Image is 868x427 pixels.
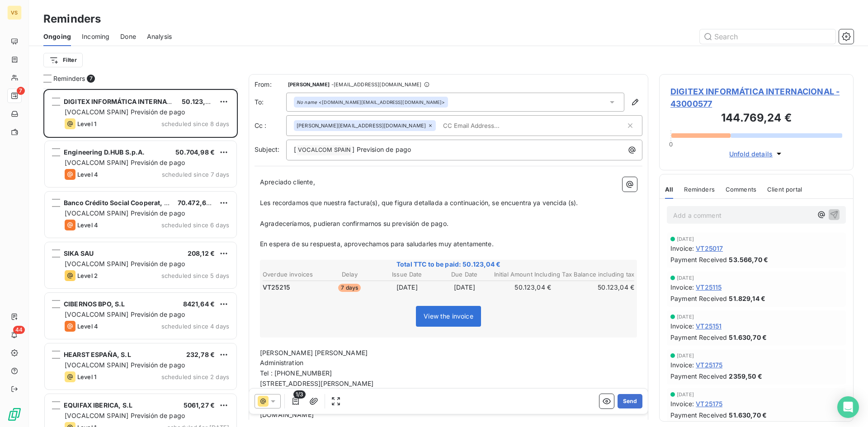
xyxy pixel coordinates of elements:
span: [DATE] [677,236,694,242]
span: Invoice : [670,244,694,253]
span: Level 4 [77,323,98,330]
span: Les recordamos que nuestra factura(s), que figura detallada a continuación, se encuentra ya venci... [260,199,578,206]
span: [VOCALCOM SPAIN] Previsión de pago [65,412,185,419]
span: 7 days [338,284,361,292]
div: grid [43,89,238,427]
span: Invoice : [670,360,694,370]
span: [PERSON_NAME][EMAIL_ADDRESS][DOMAIN_NAME] [297,123,426,128]
span: 5061,27 € [184,401,215,409]
span: Level 4 [77,171,98,178]
span: [VOCALCOM SPAIN] Previsión de pago [65,310,185,318]
button: Unfold details [726,149,786,159]
span: EQUIFAX IBERICA, S.L [64,401,132,409]
span: [VOCALCOM SPAIN] Previsión de pago [65,159,185,166]
span: 53.566,70 € [729,255,768,264]
div: <[DOMAIN_NAME][EMAIL_ADDRESS][DOMAIN_NAME]> [297,99,445,105]
span: scheduled since 8 days [161,120,229,127]
span: scheduled since 4 days [161,323,229,330]
span: Payment Received [670,371,727,381]
span: 51.829,14 € [729,294,765,303]
span: 50.123,04 € [182,98,220,105]
span: Banco Crédito Social Cooperat, S.A [64,199,175,206]
span: VT25151 [696,321,722,331]
span: [VOCALCOM SPAIN] Previsión de pago [65,108,185,116]
span: Client portal [767,186,802,193]
h3: Reminders [43,11,101,27]
label: Cc : [255,121,286,130]
span: 7 [17,87,25,95]
span: HEARST ESPAÑA, S.L [64,351,131,358]
span: Reminders [53,74,85,83]
span: 7 [87,75,95,83]
th: Initial Amount Including Tax [494,270,572,279]
span: 51.630,70 € [729,410,767,420]
span: scheduled since 7 days [162,171,229,178]
span: VT25017 [696,244,723,253]
span: 0 [669,141,673,148]
span: VOCALCOM SPAIN [297,145,352,155]
span: [DATE] [677,353,694,358]
span: 44 [13,326,25,334]
span: VT25175 [696,399,722,408]
span: 208,12 € [188,249,215,257]
span: From: [255,80,286,89]
span: Payment Received [670,294,727,303]
span: [ [294,145,296,153]
span: Level 2 [77,272,98,279]
span: Invoice : [670,399,694,408]
span: Incoming [82,32,109,41]
span: 2359,50 € [729,371,762,381]
span: 232,78 € [186,351,215,358]
span: DIGITEX INFORMÁTICA INTERNACIONAL [64,98,191,105]
span: Tel : [PHONE_NUMBER] [260,369,332,377]
span: Level 1 [77,373,96,380]
th: Issue Date [379,270,435,279]
th: Balance including tax [573,270,635,279]
span: Invoice : [670,282,694,292]
span: En espera de su respuesta, aprovechamos para saludarles muy atentamente. [260,240,494,248]
span: - [EMAIL_ADDRESS][DOMAIN_NAME] [331,82,421,87]
span: Unfold details [729,149,773,159]
button: Send [618,394,642,408]
div: VS [7,5,22,20]
span: Apreciado cliente, [260,178,315,186]
span: scheduled since 6 days [161,221,229,229]
span: Payment Received [670,333,727,342]
span: [PERSON_NAME] [288,82,330,87]
th: Delay [321,270,378,279]
span: Done [120,32,136,41]
img: Logo LeanPay [7,407,22,422]
button: Filter [43,53,83,67]
td: [DATE] [379,282,435,292]
span: Administration [260,359,303,366]
span: View the invoice [424,312,473,320]
span: 51.630,70 € [729,333,767,342]
span: Level 1 [77,120,96,127]
span: ] Prevision de pago [352,145,411,153]
td: 50.123,04 € [573,282,635,292]
span: Analysis [147,32,172,41]
label: To: [255,98,286,107]
span: VT25175 [696,360,722,370]
span: [PERSON_NAME] [PERSON_NAME] [260,349,368,357]
span: 70.472,66 € [178,199,217,206]
span: Subject: [255,145,279,153]
td: 50.123,04 € [494,282,572,292]
th: Overdue invoices [262,270,321,279]
span: Comments [726,186,756,193]
span: SIKA SAU [64,249,94,257]
span: Engineering D.HUB S.p.A. [64,148,145,156]
span: VT25115 [696,282,722,292]
span: Payment Received [670,410,727,420]
span: scheduled since 2 days [161,373,229,380]
span: scheduled since 5 days [161,272,229,279]
input: CC Email Address... [439,119,544,132]
span: 8421,64 € [183,300,215,308]
span: Level 4 [77,221,98,229]
span: Total TTC to be paid: 50.123,04 € [261,260,636,269]
td: [DATE] [436,282,493,292]
span: 50.704,98 € [175,148,215,156]
em: No name [297,99,317,105]
span: VT25215 [263,283,290,292]
span: Agradeceríamos, pudieran confirmarnos su previsión de pago. [260,220,448,227]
